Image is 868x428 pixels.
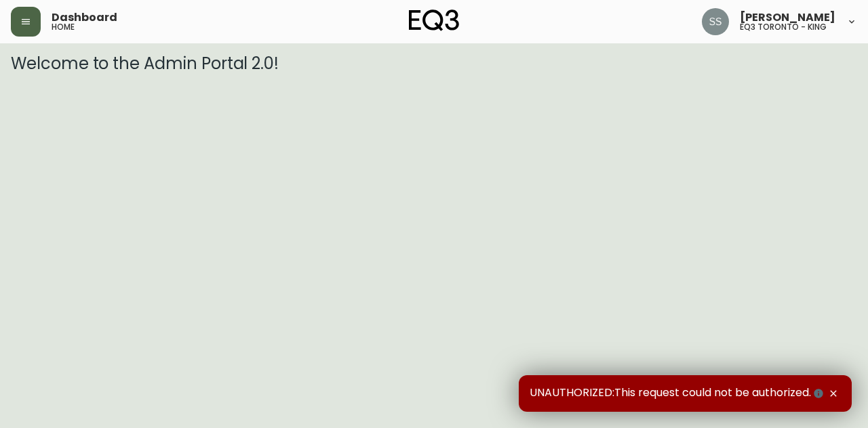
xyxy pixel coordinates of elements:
img: f1b6f2cda6f3b51f95337c5892ce6799 [702,8,729,35]
h5: home [52,23,75,31]
img: logo [409,9,459,31]
h5: eq3 toronto - king [740,23,827,31]
span: Dashboard [52,12,117,23]
span: UNAUTHORIZED:This request could not be authorized. [530,386,826,401]
h3: Welcome to the Admin Portal 2.0! [11,54,857,73]
span: [PERSON_NAME] [740,12,835,23]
